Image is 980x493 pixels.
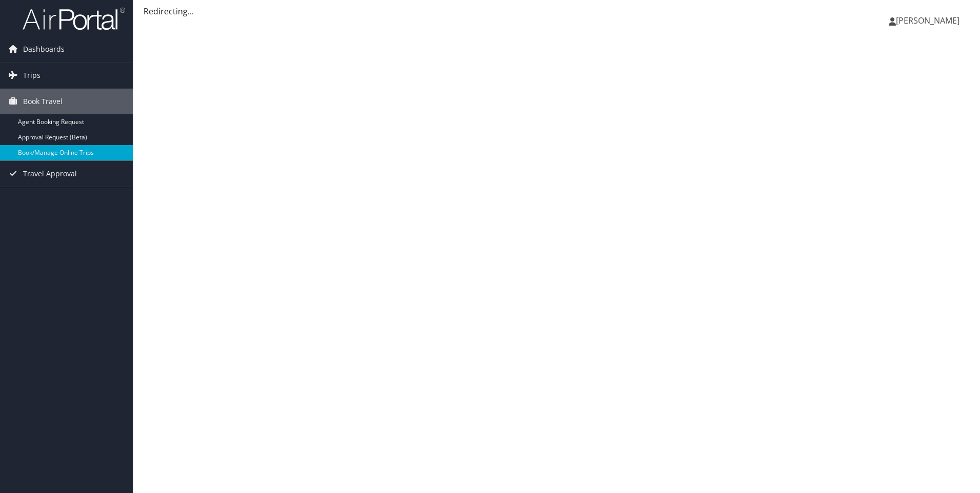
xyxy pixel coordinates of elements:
[896,15,959,26] span: [PERSON_NAME]
[23,7,125,31] img: airportal-logo.png
[144,5,970,17] div: Redirecting...
[23,63,40,88] span: Trips
[23,36,65,62] span: Dashboards
[23,89,63,114] span: Book Travel
[889,5,970,36] a: [PERSON_NAME]
[23,161,77,187] span: Travel Approval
